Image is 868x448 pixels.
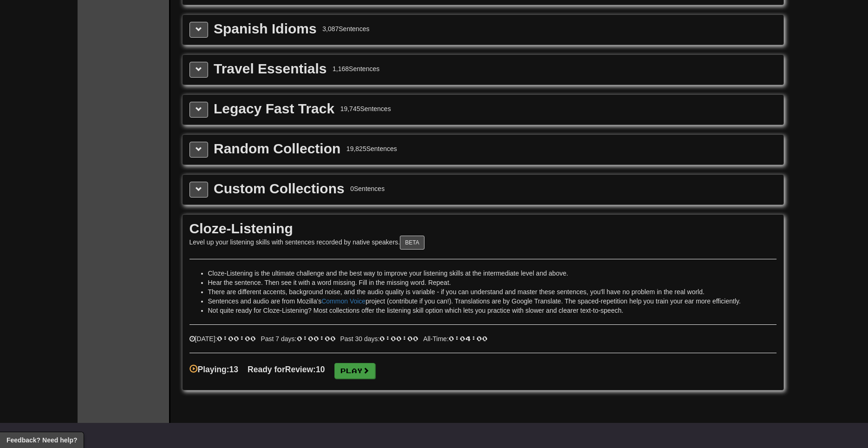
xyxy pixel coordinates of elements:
li: [DATE]: [187,334,259,343]
li: Sentences and audio are from Mozilla's project (contribute if you can!). Translations are by Goog... [208,296,777,306]
p: Level up your listening skills with sentences recorded by native speakers. [189,236,777,250]
a: Play [334,363,375,379]
div: Random Collection [214,142,340,156]
div: Travel Essentials [214,62,327,76]
li: There are different accents, background noise, and the audio quality is variable - if you can und... [208,287,777,296]
div: 19,745 Sentences [340,104,391,113]
div: Custom Collections [214,182,345,196]
div: 3,087 Sentences [322,24,369,33]
li: Hear the sentence. Then see it with a word missing. Fill in the missing word. Repeat. [208,278,777,287]
span: 0:00:00 [217,335,256,343]
div: 19,825 Sentences [346,144,397,153]
a: Common Voice [321,297,365,305]
div: Cloze-Listening [189,222,777,236]
span: 0:00:00 [379,335,418,343]
span: 0:00:00 [297,335,336,343]
span: Ready for [248,365,285,374]
li: All-Time: [421,334,490,343]
li: Past 7 days: [258,334,338,343]
span: Open feedback widget [7,435,77,445]
div: 1,168 Sentences [333,64,379,73]
div: 0 Sentences [350,184,385,193]
span: 0:04:00 [449,335,488,343]
li: Not quite ready for Cloze-Listening? Most collections offer the listening skill option which lets... [208,306,777,315]
button: BETA [400,236,424,250]
li: Cloze-Listening is the ultimate challenge and the best way to improve your listening skills at th... [208,269,777,278]
li: Past 30 days: [338,334,421,343]
div: Legacy Fast Track [214,102,334,116]
div: Spanish Idioms [214,22,317,36]
li: Playing: 13 [185,364,243,376]
li: Review: 10 [243,364,329,376]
